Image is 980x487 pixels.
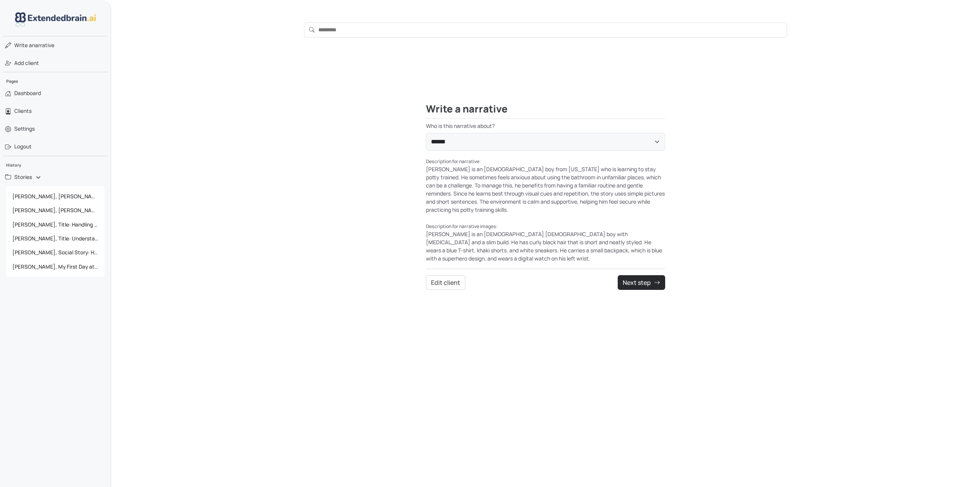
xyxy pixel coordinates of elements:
[9,203,101,217] span: [PERSON_NAME], [PERSON_NAME]'s Potty Adventure
[426,275,465,290] button: Edit client
[14,125,35,133] span: Settings
[14,42,32,49] span: Write a
[14,143,32,150] span: Logout
[6,260,105,274] a: [PERSON_NAME], My First Day at a New School
[426,222,665,262] div: [PERSON_NAME] is an [DEMOGRAPHIC_DATA] [DEMOGRAPHIC_DATA] boy with [MEDICAL_DATA] and a slim buil...
[9,189,101,203] span: [PERSON_NAME], [PERSON_NAME]'s Potty Adventure
[426,157,665,214] div: [PERSON_NAME] is an [DEMOGRAPHIC_DATA] boy from [US_STATE] who is learning to stay potty trained....
[14,59,39,67] span: Add client
[9,245,101,259] span: [PERSON_NAME], Social Story: Handling a Customer Request with Care
[6,203,105,217] a: [PERSON_NAME], [PERSON_NAME]'s Potty Adventure
[9,218,101,232] span: [PERSON_NAME], Title: Handling a Customer Escalation with Care
[14,173,32,181] span: Stories
[6,245,105,259] a: [PERSON_NAME], Social Story: Handling a Customer Request with Care
[6,189,105,203] a: [PERSON_NAME], [PERSON_NAME]'s Potty Adventure
[14,89,41,97] span: Dashboard
[14,41,54,49] span: narrative
[9,260,101,274] span: [PERSON_NAME], My First Day at a New School
[426,158,481,165] small: Description for narrative:
[618,275,665,290] button: Next step
[426,122,665,130] label: Who is this narrative about?
[14,107,32,115] span: Clients
[6,232,105,245] a: [PERSON_NAME], Title: Understanding Friendship Flexibility
[15,12,96,27] img: logo
[426,103,665,119] h2: Write a narrative
[6,218,105,232] a: [PERSON_NAME], Title: Handling a Customer Escalation with Care
[426,223,498,230] small: Description for narrative images:
[9,232,101,245] span: [PERSON_NAME], Title: Understanding Friendship Flexibility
